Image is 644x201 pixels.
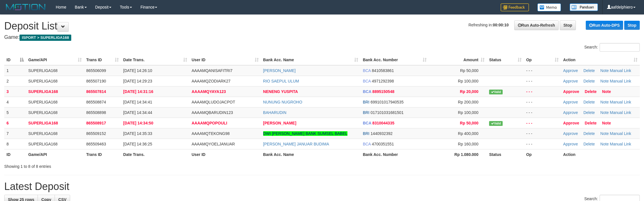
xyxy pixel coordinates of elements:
span: Rp 200,000 [458,100,478,104]
td: 8 [4,139,26,149]
a: Approve [563,131,578,136]
a: [PERSON_NAME] JANUAR BUDIMA [263,142,329,146]
a: NENENG YUSPITA [263,89,298,94]
a: Note [602,121,611,125]
img: MOTION_logo.png [4,3,47,11]
a: Approve [563,121,579,125]
span: Copy 8410583861 to clipboard [372,68,394,73]
span: [DATE] 14:26:10 [123,68,152,73]
td: - - - [524,107,561,118]
th: Action: activate to sort column ascending [561,55,640,65]
span: BRI [363,100,369,104]
span: [DATE] 14:34:44 [123,110,152,115]
td: SUPERLIGA168 [26,86,84,97]
th: Bank Acc. Name: activate to sort column ascending [261,55,361,65]
td: SUPERLIGA168 [26,65,84,76]
a: Run Auto-DPS [586,21,623,30]
h1: Latest Deposit [4,181,640,192]
td: - - - [524,97,561,107]
th: Bank Acc. Number [360,149,429,160]
span: 865509463 [86,142,106,146]
a: Approve [563,110,578,115]
span: ISPORT > SUPERLIGA168 [20,35,71,41]
a: Approve [563,100,578,104]
td: SUPERLIGA168 [26,76,84,86]
span: AAAAMQBARUDIN123 [192,110,233,115]
h4: Game: [4,35,640,40]
th: Game/API [26,149,84,160]
th: Date Trans. [121,149,189,160]
a: Delete [585,89,597,94]
th: Bank Acc. Number: activate to sort column ascending [360,55,429,65]
span: Rp 400,000 [458,131,478,136]
a: RIO SAEPUL ULUM [263,79,299,83]
span: 865507190 [86,79,106,83]
span: [DATE] 14:36:25 [123,142,152,146]
td: - - - [524,139,561,149]
th: Status: activate to sort column ascending [487,55,524,65]
td: SUPERLIGA168 [26,97,84,107]
span: Rp 100,000 [458,79,478,83]
th: Action [561,149,640,160]
span: BCA [363,68,371,73]
td: 1 [4,65,26,76]
th: Date Trans.: activate to sort column ascending [121,55,189,65]
span: BCA [363,142,371,146]
span: Valid transaction [489,121,503,126]
span: [DATE] 14:31:16 [123,89,153,94]
th: User ID [189,149,261,160]
span: Rp 20,000 [460,89,478,94]
span: Copy 4971292398 to clipboard [372,79,394,83]
span: 865508917 [86,121,106,125]
div: Showing 1 to 8 of 8 entries [4,161,264,169]
td: 3 [4,86,26,97]
span: 865506099 [86,68,106,73]
th: Game/API: activate to sort column ascending [26,55,84,65]
a: Note [600,142,609,146]
a: Delete [585,121,597,125]
a: Manual Link [610,100,631,104]
a: Manual Link [610,110,631,115]
td: 4 [4,97,26,107]
span: AAAAMQYAYA123 [192,89,226,94]
th: Trans ID [84,149,121,160]
th: Op: activate to sort column ascending [524,55,561,65]
span: AAAAMQANISAFITRI7 [192,68,233,73]
a: Delete [584,100,595,104]
a: DWI [PERSON_NAME] BANK SUMSEL BABEL [263,131,347,136]
a: Stop [624,21,640,30]
span: AAAAMQYOELJANUAR [192,142,235,146]
td: 2 [4,76,26,86]
span: BRI [363,131,369,136]
a: Delete [584,79,595,83]
a: Manual Link [610,79,631,83]
a: Delete [584,131,595,136]
a: Note [600,79,609,83]
span: Rp 160,000 [458,142,478,146]
img: Button%20Memo.svg [537,3,561,11]
h1: Deposit List [4,20,640,32]
span: Copy 8310044335 to clipboard [372,121,394,125]
a: Manual Link [610,131,631,136]
span: AAAAMQLUDOJACPOT [192,100,235,104]
th: Amount: activate to sort column ascending [429,55,487,65]
a: [PERSON_NAME] [263,68,296,73]
span: 865508874 [86,100,106,104]
a: Manual Link [610,142,631,146]
a: Note [600,68,609,73]
a: Approve [563,142,578,146]
td: SUPERLIGA168 [26,128,84,139]
a: Note [600,110,609,115]
span: Copy 4700351551 to clipboard [372,142,394,146]
a: Manual Link [610,68,631,73]
span: BCA [363,121,371,125]
span: Rp 50,000 [460,121,478,125]
td: - - - [524,118,561,128]
span: BRI [363,110,369,115]
th: Bank Acc. Name [261,149,361,160]
span: Copy 1440932392 to clipboard [371,131,393,136]
td: SUPERLIGA168 [26,118,84,128]
a: Approve [563,68,578,73]
a: Note [600,100,609,104]
a: Delete [584,142,595,146]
